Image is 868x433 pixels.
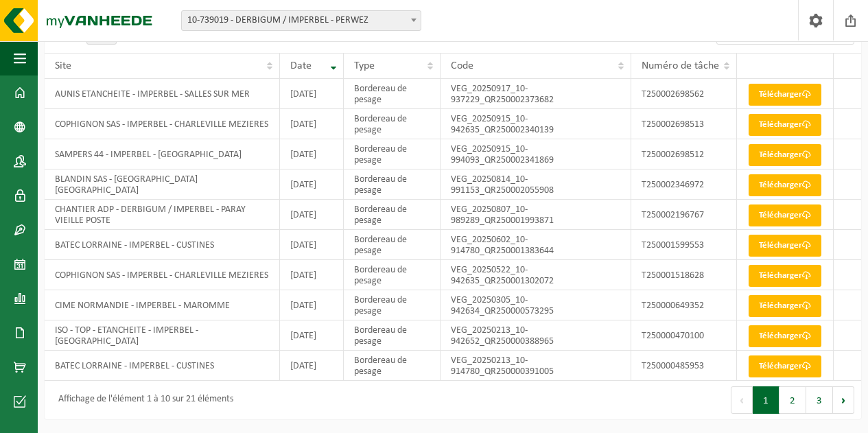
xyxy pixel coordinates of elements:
td: VEG_20250915_10-994093_QR250002341869 [441,139,631,169]
span: Site [55,60,71,71]
td: T250000649352 [631,290,737,320]
a: Télécharger [749,114,821,136]
td: ISO - TOP - ETANCHEITE - IMPERBEL - [GEOGRAPHIC_DATA] [45,320,280,351]
td: AUNIS ETANCHEITE - IMPERBEL - SALLES SUR MER [45,79,280,109]
td: [DATE] [280,169,343,200]
td: VEG_20250305_10-942634_QR250000573295 [441,290,631,320]
a: Télécharger [749,174,821,196]
td: BATEC LORRAINE - IMPERBEL - CUSTINES [45,230,280,260]
td: Bordereau de pesage [344,139,441,169]
td: [DATE] [280,320,343,351]
td: T250000485953 [631,351,737,381]
td: VEG_20250213_10-914780_QR250000391005 [441,351,631,381]
td: T250001518628 [631,260,737,290]
button: Next [833,386,854,414]
td: Bordereau de pesage [344,200,441,230]
td: Bordereau de pesage [344,290,441,320]
button: 1 [753,386,779,414]
td: BATEC LORRAINE - IMPERBEL - CUSTINES [45,351,280,381]
button: 2 [779,386,806,414]
a: Télécharger [749,204,821,226]
div: Affichage de l'élément 1 à 10 sur 21 éléments [51,388,233,412]
td: VEG_20250915_10-942635_QR250002340139 [441,109,631,139]
a: Télécharger [749,355,821,377]
td: VEG_20250602_10-914780_QR250001383644 [441,230,631,260]
a: Télécharger [749,325,821,347]
td: [DATE] [280,109,343,139]
a: Télécharger [749,265,821,287]
td: Bordereau de pesage [344,260,441,290]
span: 10-739019 - DERBIGUM / IMPERBEL - PERWEZ [182,11,421,30]
td: VEG_20250807_10-989289_QR250001993871 [441,200,631,230]
td: SAMPERS 44 - IMPERBEL - [GEOGRAPHIC_DATA] [45,139,280,169]
td: VEG_20250522_10-942635_QR250001302072 [441,260,631,290]
span: 10-739019 - DERBIGUM / IMPERBEL - PERWEZ [181,10,421,31]
td: T250002196767 [631,200,737,230]
td: VEG_20250814_10-991153_QR250002055908 [441,169,631,200]
td: VEG_20250917_10-937229_QR250002373682 [441,79,631,109]
td: [DATE] [280,79,343,109]
button: Previous [731,386,753,414]
td: Bordereau de pesage [344,320,441,351]
td: [DATE] [280,139,343,169]
a: Télécharger [749,235,821,257]
td: COPHIGNON SAS - IMPERBEL - CHARLEVILLE MEZIERES [45,260,280,290]
td: VEG_20250213_10-942652_QR250000388965 [441,320,631,351]
span: Date [290,60,312,71]
td: T250001599553 [631,230,737,260]
span: Type [354,60,375,71]
a: Télécharger [749,84,821,106]
td: T250002698562 [631,79,737,109]
td: Bordereau de pesage [344,351,441,381]
a: Télécharger [749,295,821,317]
td: [DATE] [280,260,343,290]
span: Numéro de tâche [642,60,719,71]
td: Bordereau de pesage [344,230,441,260]
td: Bordereau de pesage [344,109,441,139]
td: T250002346972 [631,169,737,200]
td: Bordereau de pesage [344,79,441,109]
td: CHANTIER ADP - DERBIGUM / IMPERBEL - PARAY VIEILLE POSTE [45,200,280,230]
td: [DATE] [280,351,343,381]
td: Bordereau de pesage [344,169,441,200]
td: [DATE] [280,290,343,320]
td: T250002698513 [631,109,737,139]
span: Code [451,60,473,71]
td: T250002698512 [631,139,737,169]
button: 3 [806,386,833,414]
a: Télécharger [749,144,821,166]
td: [DATE] [280,200,343,230]
td: COPHIGNON SAS - IMPERBEL - CHARLEVILLE MEZIERES [45,109,280,139]
td: BLANDIN SAS - [GEOGRAPHIC_DATA] [GEOGRAPHIC_DATA] [45,169,280,200]
td: T250000470100 [631,320,737,351]
td: [DATE] [280,230,343,260]
td: CIME NORMANDIE - IMPERBEL - MAROMME [45,290,280,320]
